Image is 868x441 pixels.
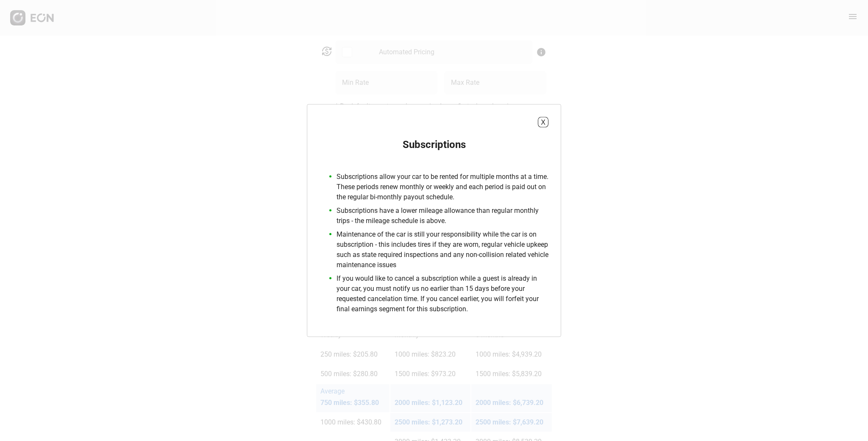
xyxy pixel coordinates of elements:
p: Subscriptions allow your car to be rented for multiple months at a time. These periods renew mont... [337,172,548,202]
h2: Subscriptions [403,138,466,151]
p: Subscriptions have a lower mileage allowance than regular monthly trips - the mileage schedule is... [337,206,548,226]
button: X [538,117,548,128]
p: If you would like to cancel a subscription while a guest is already in your car, you must notify ... [337,274,548,314]
p: Maintenance of the car is still your responsibility while the car is on subscription - this inclu... [337,229,548,270]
